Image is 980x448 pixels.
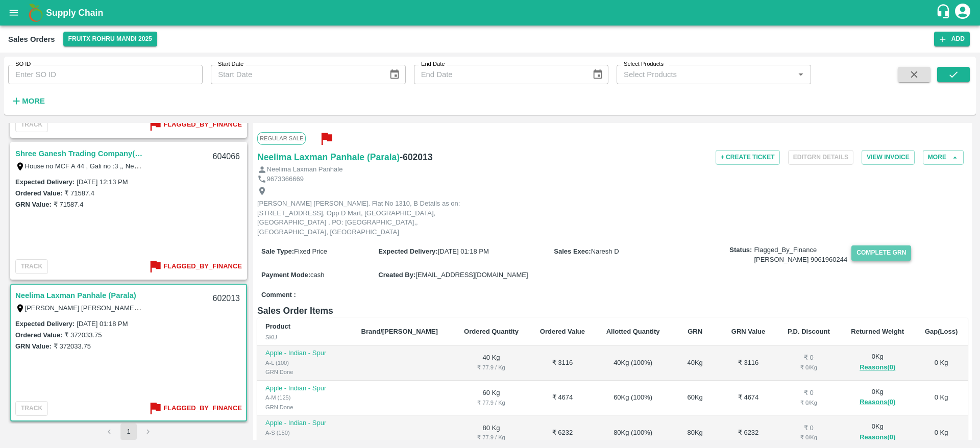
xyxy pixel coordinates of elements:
[851,328,904,335] b: Returned Weight
[915,345,968,381] td: 0 Kg
[265,384,345,393] p: Apple - Indian - Spur
[923,150,964,165] button: More
[453,381,530,416] td: 60 Kg
[953,2,972,23] div: account of current user
[8,92,47,110] button: More
[120,424,137,440] button: page 1
[729,245,752,255] label: Status:
[294,247,327,255] span: Fixed Price
[8,65,203,84] input: Enter SO ID
[848,362,906,374] button: Reasons(0)
[15,189,62,197] label: Ordered Value:
[265,403,345,412] div: GRN Done
[461,398,522,407] div: ₹ 77.9 / Kg
[606,328,660,335] b: Allotted Quantity
[163,261,242,272] b: Flagged_By_Finance
[786,424,832,433] div: ₹ 0
[848,396,906,408] button: Reasons(0)
[378,271,415,279] label: Created By :
[461,433,522,442] div: ₹ 77.9 / Kg
[540,328,585,335] b: Ordered Value
[786,363,832,372] div: ₹ 0 / Kg
[26,3,46,23] img: logo
[265,437,345,446] div: GRN Done
[265,393,345,402] div: A-M (125)
[25,304,714,312] label: [PERSON_NAME] [PERSON_NAME]. Flat No 1310, B Details as on: [STREET_ADDRESS], Opp D Mart, [GEOGRA...
[754,245,847,264] span: Flagged_By_Finance
[731,328,765,335] b: GRN Value
[453,345,530,381] td: 40 Kg
[588,65,607,84] button: Choose date
[265,349,345,358] p: Apple - Indian - Spur
[754,255,847,265] div: [PERSON_NAME] 9061960244
[604,393,663,403] div: 60 Kg ( 100 %)
[529,345,595,381] td: ₹ 3116
[100,424,158,440] nav: pagination navigation
[679,393,712,403] div: 60 Kg
[786,388,832,398] div: ₹ 0
[15,289,136,302] a: Neelima Laxman Panhale (Parala)
[46,6,936,20] a: Supply Chain
[267,165,343,175] p: Neelima Laxman Panhale
[421,60,445,68] label: End Date
[688,328,702,335] b: GRN
[415,271,528,279] span: [EMAIL_ADDRESS][DOMAIN_NAME]
[267,175,304,184] p: 9673366669
[265,418,345,428] p: Apple - Indian - Spur
[64,189,94,197] label: ₹ 71587.4
[925,328,958,335] b: Gap(Loss)
[46,8,103,18] b: Supply Chain
[77,178,128,186] label: [DATE] 12:13 PM
[265,333,345,342] div: SKU
[554,247,591,255] label: Sales Exec :
[265,428,345,437] div: A-S (150)
[529,381,595,416] td: ₹ 4674
[15,147,143,160] a: Shree Ganesh Trading Company(SM)
[54,201,84,208] label: ₹ 71587.4
[63,32,157,46] button: Select DC
[218,60,243,68] label: Start Date
[257,304,968,318] h6: Sales Order Items
[261,271,310,279] label: Payment Mode :
[25,162,673,170] label: House no MCF A 44 , Gali no :3 ,, Near [GEOGRAPHIC_DATA] [GEOGRAPHIC_DATA] [GEOGRAPHIC_DATA] ,, [...
[15,342,52,350] label: GRN Value:
[147,116,242,133] button: Flagged_By_Finance
[414,65,584,84] input: End Date
[915,381,968,416] td: 0 Kg
[22,97,45,105] strong: More
[438,247,489,255] span: [DATE] 01:18 PM
[620,68,791,81] input: Select Products
[257,150,400,164] a: Neelima Laxman Panhale (Parala)
[848,387,906,408] div: 0 Kg
[77,320,128,328] label: [DATE] 01:18 PM
[794,68,807,81] button: Open
[64,331,102,339] label: ₹ 372033.75
[624,60,664,68] label: Select Products
[265,322,290,330] b: Product
[163,403,242,414] b: Flagged_By_Finance
[461,363,522,372] div: ₹ 77.9 / Kg
[207,287,246,311] div: 602013
[15,178,75,186] label: Expected Delivery :
[786,433,832,442] div: ₹ 0 / Kg
[936,4,953,22] div: customer-support
[679,358,712,368] div: 40 Kg
[720,345,777,381] td: ₹ 3116
[679,428,712,438] div: 80 Kg
[848,432,906,443] button: Reasons(0)
[604,428,663,438] div: 80 Kg ( 100 %)
[15,60,31,68] label: SO ID
[261,247,294,255] label: Sale Type :
[591,247,619,255] span: Naresh D
[211,65,381,84] input: Start Date
[786,353,832,363] div: ₹ 0
[257,132,306,144] span: Regular Sale
[400,150,432,164] h6: - 602013
[788,328,830,335] b: P.D. Discount
[265,367,345,377] div: GRN Done
[147,258,242,275] button: Flagged_By_Finance
[862,150,915,165] button: View Invoice
[786,398,832,407] div: ₹ 0 / Kg
[385,65,404,84] button: Choose date
[207,145,246,169] div: 604066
